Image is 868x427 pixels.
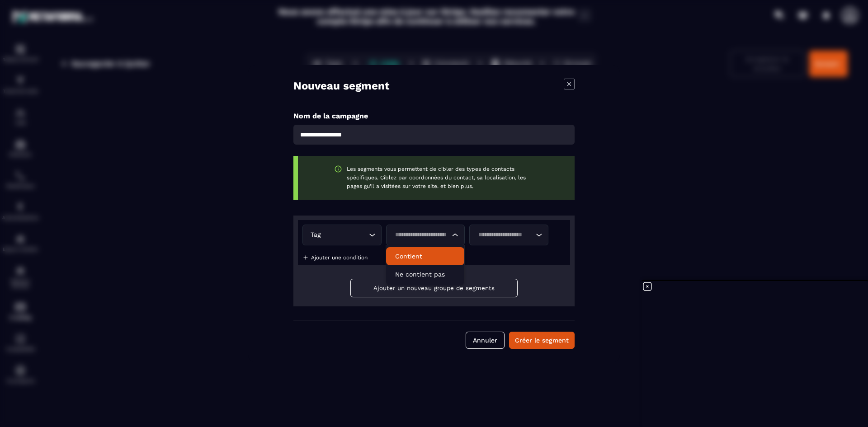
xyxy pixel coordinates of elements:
div: Search for option [302,225,382,245]
button: Annuler [466,332,505,349]
input: Search for option [322,230,367,240]
button: Créer le segment [509,332,575,349]
input: Search for option [392,230,450,240]
div: Search for option [386,225,465,245]
h4: Nouveau segment [293,79,389,94]
input: Search for option [475,230,533,240]
div: Search for option [469,225,548,245]
p: Ne contient pas [395,270,455,279]
p: Nom de la campagne [293,112,575,120]
p: Ajouter une condition [311,254,368,261]
p: Les segments vous permettent de cibler des types de contacts spécifiques. Ciblez par coordonnées ... [347,165,538,191]
span: Tag [308,230,322,240]
img: warning-green.f85f90c2.svg [334,165,342,173]
button: Ajouter un nouveau groupe de segments [350,279,518,297]
img: plus [302,254,309,261]
p: Contient [395,252,455,261]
